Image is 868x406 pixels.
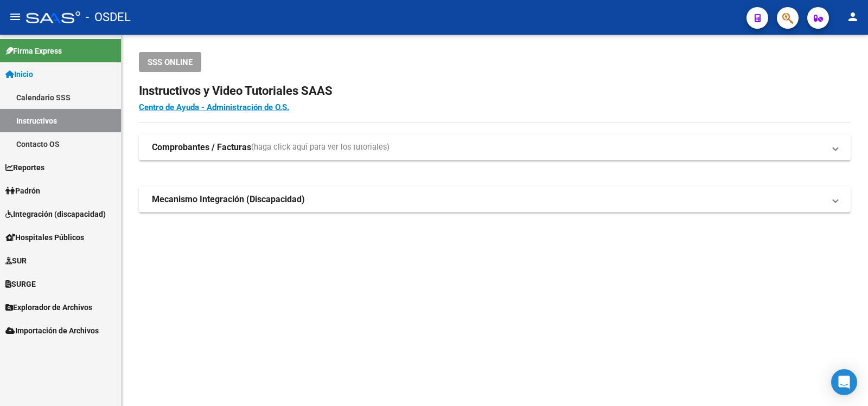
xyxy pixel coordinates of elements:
[251,141,390,153] span: (haga click aquí para ver los tutoriales)
[152,194,305,205] strong: Mecanismo Integración (Discapacidad)
[5,231,84,243] span: Hospitales Públicos
[5,45,62,57] span: Firma Express
[139,52,201,72] button: SSS ONLINE
[5,185,40,197] span: Padrón
[9,10,22,23] mat-icon: menu
[152,141,251,153] strong: Comprobantes / Facturas
[5,325,99,337] span: Importación de Archivos
[5,255,27,267] span: SUR
[5,278,36,290] span: SURGE
[5,301,92,313] span: Explorador de Archivos
[139,186,851,212] mat-expansion-panel-header: Mecanismo Integración (Discapacidad)
[5,208,106,220] span: Integración (discapacidad)
[5,68,33,80] span: Inicio
[846,10,859,23] mat-icon: person
[831,369,857,395] div: Open Intercom Messenger
[86,5,131,29] span: - OSDEL
[5,162,44,173] span: Reportes
[139,81,851,101] h2: Instructivos y Video Tutoriales SAAS
[139,102,289,112] a: Centro de Ayuda - Administración de O.S.
[139,134,851,160] mat-expansion-panel-header: Comprobantes / Facturas(haga click aquí para ver los tutoriales)
[148,57,193,67] span: SSS ONLINE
